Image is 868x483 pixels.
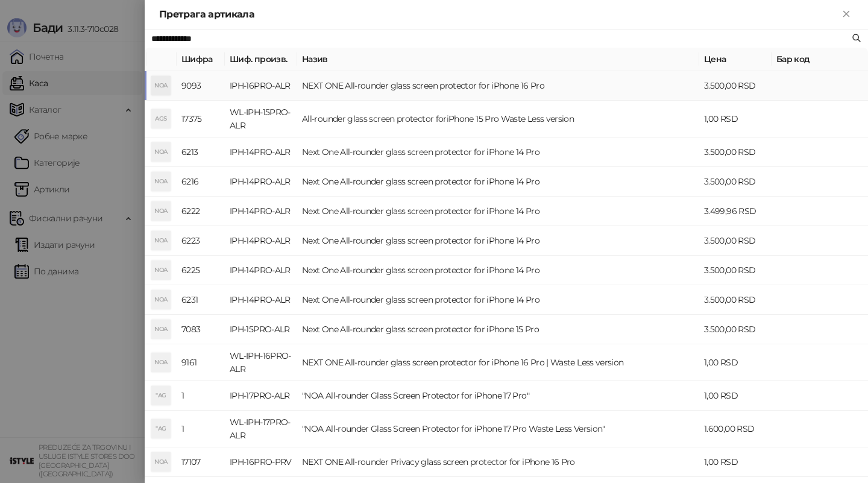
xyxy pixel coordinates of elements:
td: 17375 [177,101,225,137]
td: 1,00 RSD [699,344,772,381]
td: 3.500,00 RSD [699,226,772,256]
td: 1.600,00 RSD [699,411,772,447]
div: NOA [151,231,171,250]
div: AGS [151,109,171,128]
td: 6222 [177,197,225,226]
div: Претрага артикала [159,7,839,22]
td: 17107 [177,447,225,477]
td: Next One All-rounder glass screen protector for iPhone 14 Pro [297,137,699,167]
td: WL-IPH-15PRO-ALR [225,101,297,137]
td: Next One All-rounder glass screen protector for iPhone 15 Pro [297,315,699,344]
div: NOA [151,201,171,221]
button: Close [839,7,854,22]
td: IPH-14PRO-ALR [225,197,297,226]
td: 3.500,00 RSD [699,137,772,167]
td: 1,00 RSD [699,101,772,137]
td: IPH-14PRO-ALR [225,226,297,256]
div: NOA [151,353,171,372]
td: Next One All-rounder glass screen protector for iPhone 14 Pro [297,167,699,197]
td: 6223 [177,226,225,256]
div: NOA [151,260,171,280]
td: 6225 [177,256,225,285]
div: NOA [151,172,171,191]
td: 1 [177,411,225,447]
div: NOA [151,76,171,95]
td: 1 [177,381,225,411]
div: "AG [151,386,171,405]
td: IPH-16PRO-PRV [225,447,297,477]
td: NEXT ONE All-rounder glass screen protector for iPhone 16 Pro | Waste Less version [297,344,699,381]
th: Цена [699,48,772,71]
td: IPH-14PRO-ALR [225,167,297,197]
td: WL-IPH-16PRO- ALR [225,344,297,381]
td: "NOA All-rounder Glass Screen Protector for iPhone 17 Pro Waste Less Version" [297,411,699,447]
td: Next One All-rounder glass screen protector for iPhone 14 Pro [297,256,699,285]
td: IPH-14PRO-ALR [225,285,297,315]
td: Next One All-rounder glass screen protector for iPhone 14 Pro [297,285,699,315]
td: IPH-14PRO-ALR [225,256,297,285]
td: IPH-15PRO-ALR [225,315,297,344]
th: Шиф. произв. [225,48,297,71]
td: 3.500,00 RSD [699,315,772,344]
div: "AG [151,419,171,438]
td: 9161 [177,344,225,381]
td: NEXT ONE All-rounder glass screen protector for iPhone 16 Pro [297,71,699,101]
td: 1,00 RSD [699,381,772,411]
td: 6231 [177,285,225,315]
td: Next One All-rounder glass screen protector for iPhone 14 Pro [297,197,699,226]
td: 1,00 RSD [699,447,772,477]
td: Next One All-rounder glass screen protector for iPhone 14 Pro [297,226,699,256]
td: WL-IPH-17PRO-ALR [225,411,297,447]
th: Назив [297,48,699,71]
td: 3.500,00 RSD [699,71,772,101]
td: IPH-16PRO-ALR [225,71,297,101]
td: 6213 [177,137,225,167]
div: NOA [151,142,171,162]
div: NOA [151,452,171,472]
td: NEXT ONE All-rounder Privacy glass screen protector for iPhone 16 Pro [297,447,699,477]
div: NOA [151,290,171,309]
td: All-rounder glass screen protector foriPhone 15 Pro Waste Less version [297,101,699,137]
td: 3.500,00 RSD [699,285,772,315]
td: 6216 [177,167,225,197]
td: IPH-17PRO-ALR [225,381,297,411]
div: NOA [151,320,171,339]
td: IPH-14PRO-ALR [225,137,297,167]
td: 3.499,96 RSD [699,197,772,226]
td: 3.500,00 RSD [699,167,772,197]
th: Бар код [772,48,868,71]
td: 3.500,00 RSD [699,256,772,285]
th: Шифра [177,48,225,71]
td: "NOA All-rounder Glass Screen Protector for iPhone 17 Pro" [297,381,699,411]
td: 9093 [177,71,225,101]
td: 7083 [177,315,225,344]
